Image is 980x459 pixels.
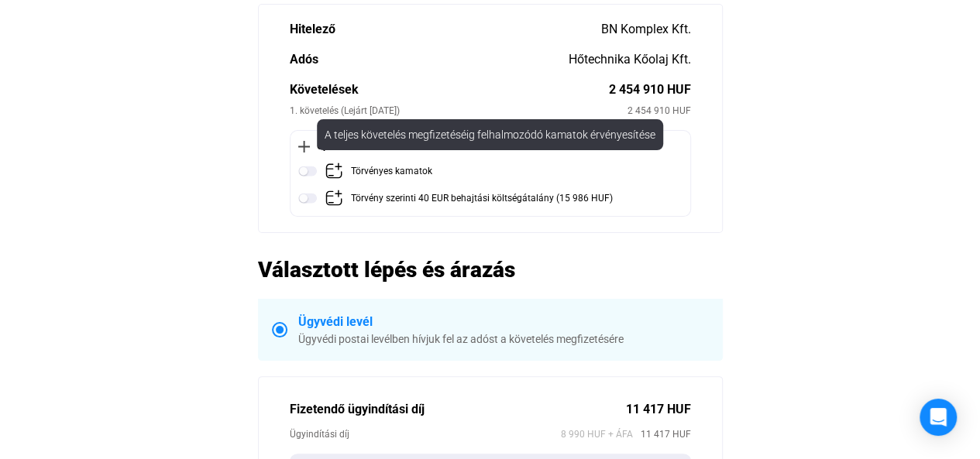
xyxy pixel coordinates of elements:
span: 11 417 HUF [633,426,691,442]
span: 8 990 HUF + ÁFA [561,426,633,442]
div: A teljes követelés megfizetéséig felhalmozódó kamatok érvényesítése [317,119,663,150]
div: BN Komplex Kft. [601,20,691,39]
div: Törvény szerinti 40 EUR behajtási költségátalány (15 986 HUF) [351,189,613,208]
div: Ügyvédi postai levélben hívjuk fel az adóst a követelés megfizetésére [298,331,709,347]
img: toggle-off [298,162,317,180]
img: add-claim [325,162,343,180]
div: Fizetendő ügyindítási díj [290,400,626,419]
h2: Választott lépés és árazás [258,256,723,283]
div: Törvényes kamatok [351,162,432,181]
img: plus-black [298,141,310,152]
div: Ügyindítási díj [290,426,561,442]
div: Opcionális követelések [298,139,683,154]
div: 2 454 910 HUF [609,80,691,99]
div: Hőtechnika Kőolaj Kft. [569,50,691,69]
img: add-claim [325,189,343,207]
div: Ügyvédi levél [298,313,709,331]
div: Követelések [290,80,609,99]
div: 2 454 910 HUF [628,103,691,118]
div: 1. követelés (Lejárt [DATE]) [290,103,628,118]
div: Open Intercom Messenger [920,399,957,436]
img: toggle-off [298,189,317,207]
div: Adós [290,50,569,69]
div: 11 417 HUF [626,400,691,419]
div: Hitelező [290,20,601,39]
